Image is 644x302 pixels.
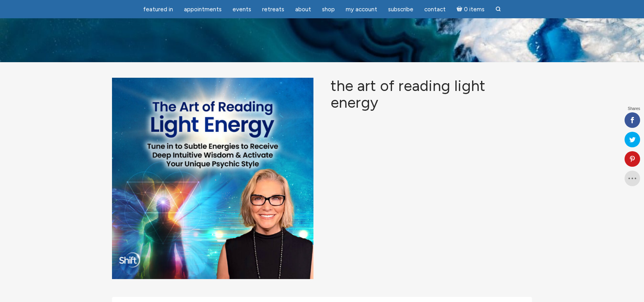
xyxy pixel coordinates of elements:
a: Events [228,2,256,17]
span: Shares [628,107,640,111]
a: Contact [420,2,450,17]
span: Retreats [262,6,284,13]
span: Shop [322,6,335,13]
a: About [290,2,316,17]
span: My Account [346,6,377,13]
h1: The Art of Reading Light Energy [331,78,532,111]
img: The Art of Reading Light Energy [112,78,313,279]
a: Cart0 items [452,1,489,17]
span: Events [233,6,251,13]
span: Appointments [184,6,222,13]
i: Cart [457,6,464,13]
a: My Account [341,2,382,17]
a: Subscribe [383,2,418,17]
a: Retreats [257,2,289,17]
a: Shop [317,2,339,17]
span: About [295,6,311,13]
span: featured in [143,6,173,13]
a: Appointments [179,2,226,17]
span: Subscribe [388,6,413,13]
a: featured in [138,2,178,17]
span: Contact [424,6,446,13]
span: 0 items [464,7,485,12]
